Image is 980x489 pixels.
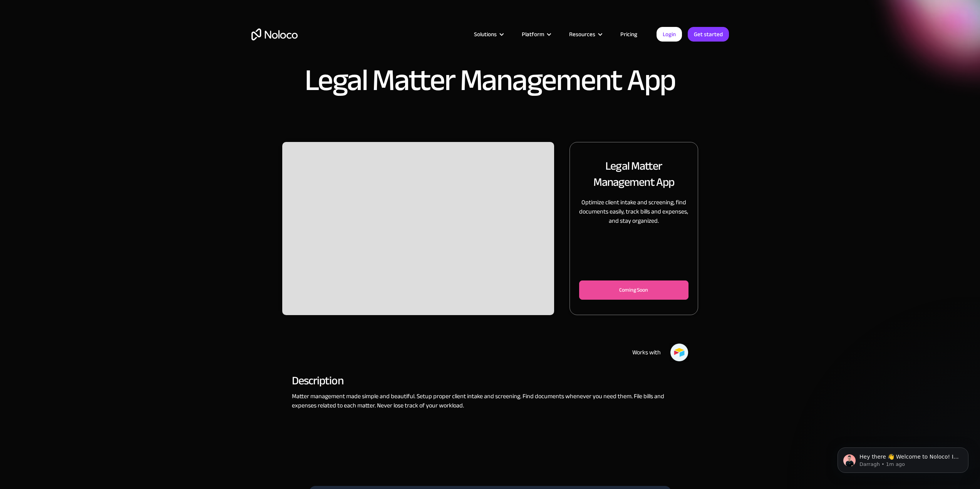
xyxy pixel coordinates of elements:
[10,142,282,315] div: 1 of 3
[292,392,689,410] p: Matter management made simple and beautiful. Setup proper client intake and screening. Find docum...
[657,27,682,42] a: Login
[688,27,729,42] a: Get started
[474,29,497,39] div: Solutions
[632,348,661,357] div: Works with
[826,431,980,485] iframe: Intercom notifications message
[611,29,647,39] a: Pricing
[512,29,560,39] div: Platform
[579,158,688,190] h2: Legal Matter Management App
[292,377,689,384] h2: Description
[579,198,688,225] p: Optimize client intake and screening, find documents easily, track bills and expenses, and stay o...
[251,28,298,40] a: home
[569,29,595,39] div: Resources
[305,65,676,96] h1: Legal Matter Management App
[522,29,544,39] div: Platform
[592,285,675,295] div: Coming Soon
[560,29,611,39] div: Resources
[670,343,689,362] img: Airtable
[282,142,554,315] div: carousel
[464,29,512,39] div: Solutions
